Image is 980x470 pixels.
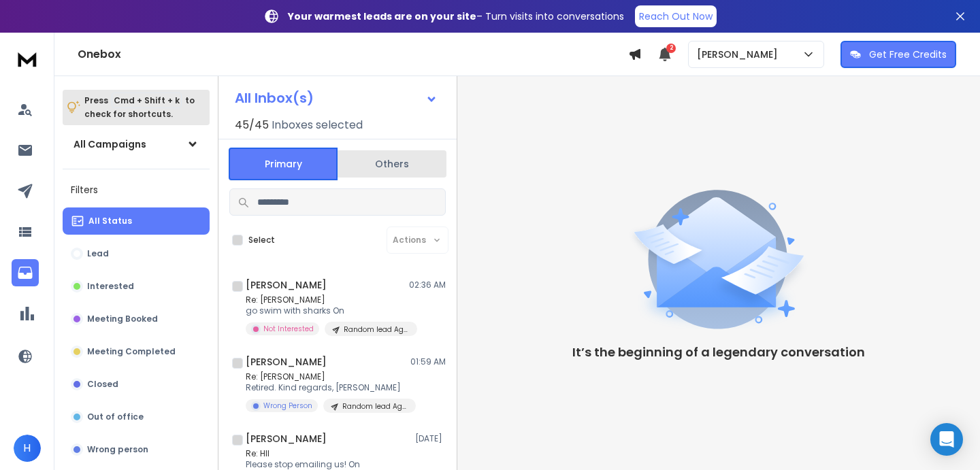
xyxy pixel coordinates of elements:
[246,382,409,393] p: Retired. Kind regards, [PERSON_NAME]
[666,44,676,53] span: 2
[272,117,363,133] h3: Inboxes selected
[87,346,176,357] p: Meeting Completed
[869,48,947,61] p: Get Free Credits
[63,305,210,333] button: Meeting Booked
[263,324,314,334] p: Not Interested
[87,412,144,422] p: Out of office
[63,240,210,267] button: Lead
[288,10,624,23] p: – Turn visits into conversations
[246,371,409,382] p: Re: [PERSON_NAME]
[415,433,446,444] p: [DATE]
[63,338,210,365] button: Meeting Completed
[112,93,182,108] span: Cmd + Shift + k
[246,355,327,369] h1: [PERSON_NAME]
[63,131,210,158] button: All Campaigns
[263,401,312,411] p: Wrong Person
[63,371,210,398] button: Closed
[246,448,409,459] p: Re: HII
[14,435,41,462] button: H
[235,91,314,105] h1: All Inbox(s)
[87,248,109,259] p: Lead
[87,314,158,324] p: Meeting Booked
[63,180,210,199] h3: Filters
[246,305,409,316] p: go swim with sharks On
[84,94,195,121] p: Press to check for shortcuts.
[572,343,865,362] p: It’s the beginning of a legendary conversation
[338,149,446,179] button: Others
[87,444,148,455] p: Wrong person
[344,324,409,335] p: Random lead Agency-[PERSON_NAME]
[930,423,963,456] div: Open Intercom Messenger
[63,436,210,463] button: Wrong person
[288,10,476,23] strong: Your warmest leads are on your site
[63,273,210,300] button: Interested
[63,403,210,431] button: Out of office
[635,5,717,27] a: Reach Out Now
[246,459,409,470] p: Please stop emailing us! On
[235,117,269,133] span: 45 / 45
[229,148,338,180] button: Primary
[14,46,41,71] img: logo
[697,48,783,61] p: [PERSON_NAME]
[342,401,408,412] p: Random lead Agency-[PERSON_NAME]
[63,207,210,235] button: All Status
[639,10,713,23] p: Reach Out Now
[409,280,446,290] p: 02:36 AM
[88,216,132,226] p: All Status
[246,295,409,305] p: Re: [PERSON_NAME]
[840,41,956,68] button: Get Free Credits
[246,432,327,446] h1: [PERSON_NAME]
[87,281,134,292] p: Interested
[78,46,628,63] h1: Onebox
[224,84,448,112] button: All Inbox(s)
[246,278,327,292] h1: [PERSON_NAME]
[248,235,275,246] label: Select
[73,137,146,151] h1: All Campaigns
[410,356,446,367] p: 01:59 AM
[87,379,118,390] p: Closed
